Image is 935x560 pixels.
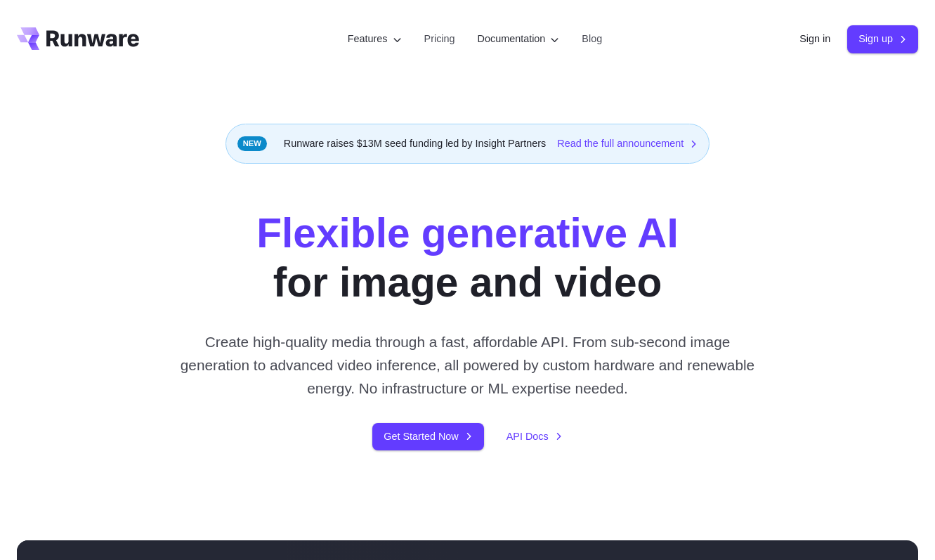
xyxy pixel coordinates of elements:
[582,31,602,47] a: Blog
[179,330,756,401] p: Create high-quality media through a fast, affordable API. From sub-second image generation to adv...
[847,25,918,53] a: Sign up
[256,209,678,308] h1: for image and video
[506,429,563,445] a: API Docs
[225,124,710,164] div: Runware raises $13M seed funding led by Insight Partners
[799,31,830,47] a: Sign in
[372,423,483,450] a: Get Started Now
[256,210,678,256] strong: Flexible generative AI
[557,136,698,152] a: Read the full announcement
[348,31,402,47] label: Features
[478,31,560,47] label: Documentation
[424,31,455,47] a: Pricing
[17,27,139,50] a: Go to /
